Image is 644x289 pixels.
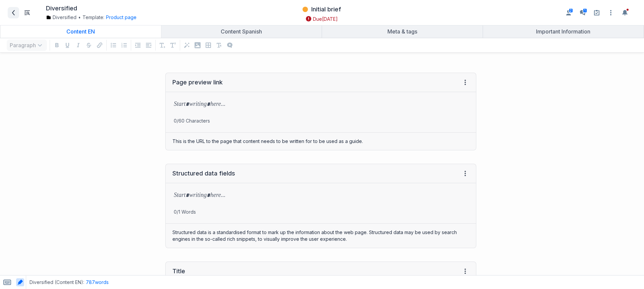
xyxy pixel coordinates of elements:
div: Template: [46,14,213,21]
div: This is the URL to the page that content needs to be written for to be used as a guide. [166,133,476,150]
button: Toggle Item List [22,7,33,18]
span: Due [313,16,338,22]
a: Meta & tags [322,25,483,38]
span: Diversified (Content EN) : [30,279,84,286]
div: Structured data fields [172,169,235,177]
div: Paragraph [5,38,48,52]
span: 787 words [86,279,109,285]
span: Toggle AI highlighting in content [14,276,26,289]
button: Product page [106,14,137,21]
span: Field menu [461,169,469,177]
button: Toggle the notification sidebar [620,7,630,18]
span: • [78,14,81,21]
div: Product page [104,14,137,21]
div: Initial briefDue[DATE] [219,3,424,22]
span: 1 [583,8,587,13]
span: [DATE] [322,16,338,22]
div: Page preview link [172,78,223,86]
a: Content EN [0,25,161,38]
div: Title [172,267,185,275]
a: Diversified [46,14,76,21]
a: Setup guide [591,7,602,18]
button: Initial brief [302,3,342,15]
h3: Initial brief [311,5,341,13]
span: Field menu [461,267,469,275]
p: 0/1 Words [166,209,476,215]
h1: Diversified [46,5,77,12]
div: Content Spanish [164,28,319,35]
div: Structured data is a standardised format to mark up the information about the web page. Structure... [166,224,476,248]
button: Due[DATE] [306,16,338,22]
p: 0/60 Characters [166,118,476,124]
button: Toggle AI highlighting in content [16,278,24,286]
button: Enable the assignees sidebar [563,7,574,18]
div: Content EN [3,28,158,35]
button: 787words [86,279,109,286]
a: Back [8,7,19,18]
button: Enable the commenting sidebar [577,7,588,18]
a: Content Spanish [161,25,322,38]
div: Meta & tags [325,28,480,35]
div: Important Information [486,28,641,35]
a: Important Information [483,25,644,38]
span: 2 [569,8,573,13]
span: Field menu [461,78,469,86]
